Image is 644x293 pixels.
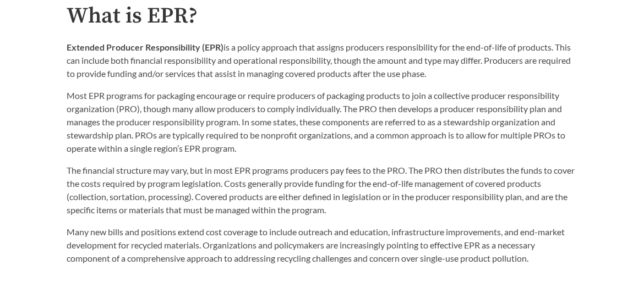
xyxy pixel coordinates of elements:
p: The financial structure may vary, but in most EPR programs producers pay fees to the PRO. The PRO... [67,164,577,217]
p: Many new bills and positions extend cost coverage to include outreach and education, infrastructu... [67,225,577,265]
p: Most EPR programs for packaging encourage or require producers of packaging products to join a co... [67,89,577,155]
strong: Extended Producer Responsibility (EPR) [67,42,223,52]
p: is a policy approach that assigns producers responsibility for the end-of-life of products. This ... [67,41,577,80]
h2: What is EPR? [67,4,577,29]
